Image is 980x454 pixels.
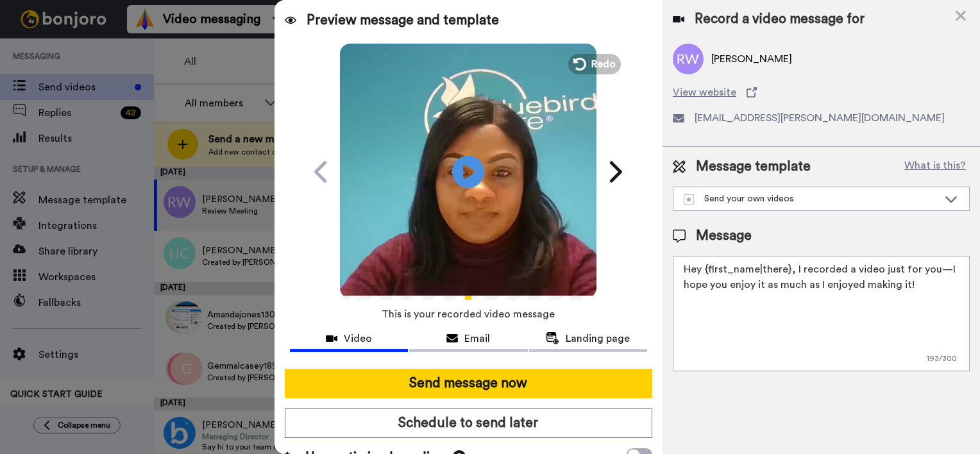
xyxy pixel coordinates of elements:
[344,331,372,346] span: Video
[696,226,752,246] span: Message
[285,408,652,438] button: Schedule to send later
[673,85,736,100] span: View website
[684,194,694,205] img: demo-template.svg
[900,157,970,176] button: What is this?
[382,300,555,328] span: This is your recorded video message
[285,369,652,398] button: Send message now
[464,331,490,346] span: Email
[696,157,811,176] span: Message template
[684,192,938,205] div: Send your own videos
[673,256,970,371] textarea: Hey {first_name|there}, I recorded a video just for you—I hope you enjoy it as much as I enjoyed ...
[673,85,970,100] a: View website
[566,331,630,346] span: Landing page
[695,110,945,126] span: [EMAIL_ADDRESS][PERSON_NAME][DOMAIN_NAME]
